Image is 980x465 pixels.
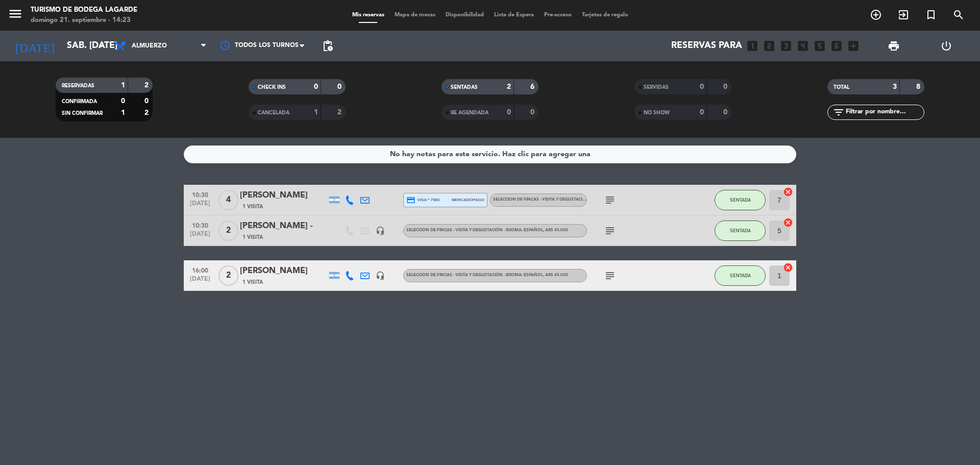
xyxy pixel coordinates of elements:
[530,83,536,90] strong: 6
[218,265,238,286] span: 2
[543,228,568,232] span: , ARS 45.000
[187,200,213,212] span: [DATE]
[440,12,489,18] span: Disponibilidad
[644,110,670,115] span: NO SHOW
[258,85,286,90] span: CHECK INS
[507,83,511,90] strong: 2
[746,39,759,53] i: looks_one
[62,99,97,104] span: CONFIRMADA
[31,15,137,26] div: domingo 21. septiembre - 14:23
[723,109,729,116] strong: 0
[920,31,972,61] div: LOG OUT
[671,41,742,51] span: Reservas para
[730,197,751,203] span: SENTADA
[715,190,766,210] button: SENTADA
[121,109,125,116] strong: 1
[390,149,591,160] div: No hay notas para este servicio. Haz clic para agregar una
[187,219,213,231] span: 10:30
[730,228,751,233] span: SENTADA
[258,110,289,115] span: CANCELADA
[796,39,810,53] i: looks_4
[187,231,213,242] span: [DATE]
[389,12,440,18] span: Mapa de mesas
[322,40,334,52] span: pending_actions
[337,109,344,116] strong: 2
[8,6,23,21] i: menu
[940,40,952,52] i: power_settings_new
[539,12,577,18] span: Pre-acceso
[240,189,327,202] div: [PERSON_NAME]
[530,109,536,116] strong: 0
[121,82,125,89] strong: 1
[847,39,860,53] i: add_box
[830,39,843,53] i: looks_6
[451,85,478,90] span: SENTADAS
[507,109,511,116] strong: 0
[240,264,327,278] div: [PERSON_NAME]
[144,97,151,105] strong: 0
[834,85,849,90] span: TOTAL
[218,221,238,241] span: 2
[925,9,937,21] i: turned_in_not
[700,83,704,90] strong: 0
[644,85,669,90] span: SERVIDAS
[604,225,616,237] i: subject
[604,194,616,206] i: subject
[242,278,263,286] span: 1 Visita
[715,265,766,286] button: SENTADA
[489,12,539,18] span: Lista de Espera
[723,83,729,90] strong: 0
[406,273,568,277] span: SELECCION DE FINCAS - Visita y degustación - Idioma: Español
[845,107,924,118] input: Filtrar por nombre...
[314,83,318,90] strong: 0
[952,9,965,21] i: search
[242,203,263,211] span: 1 Visita
[62,111,103,116] span: SIN CONFIRMAR
[700,109,704,116] strong: 0
[347,12,389,18] span: Mis reservas
[406,228,568,232] span: SELECCION DE FINCAS - Visita y degustación - Idioma: Español
[452,197,484,203] span: mercadopago
[893,83,897,90] strong: 3
[187,264,213,276] span: 16:00
[8,6,23,25] button: menu
[242,233,263,241] span: 1 Visita
[144,82,151,89] strong: 2
[8,35,62,57] i: [DATE]
[604,270,616,282] i: subject
[730,273,751,278] span: SENTADA
[95,40,107,52] i: arrow_drop_down
[783,262,793,273] i: cancel
[577,12,633,18] span: Tarjetas de regalo
[888,40,900,52] span: print
[715,221,766,241] button: SENTADA
[376,271,385,280] i: headset_mic
[144,109,151,116] strong: 2
[314,109,318,116] strong: 1
[121,97,125,105] strong: 0
[763,39,776,53] i: looks_two
[132,42,167,50] span: Almuerzo
[543,273,568,277] span: , ARS 45.000
[897,9,910,21] i: exit_to_app
[187,188,213,200] span: 10:30
[337,83,344,90] strong: 0
[376,226,385,235] i: headset_mic
[832,106,845,118] i: filter_list
[31,5,137,15] div: Turismo de Bodega Lagarde
[406,195,415,205] i: credit_card
[451,110,488,115] span: RE AGENDADA
[779,39,793,53] i: looks_3
[783,187,793,197] i: cancel
[813,39,826,53] i: looks_5
[870,9,882,21] i: add_circle_outline
[187,276,213,287] span: [DATE]
[218,190,238,210] span: 4
[406,195,439,205] span: visa * 7583
[240,219,327,233] div: [PERSON_NAME] -
[62,83,94,88] span: RESERVADAS
[493,198,630,202] span: SELECCION DE FINCAS - Visita y degustación - Idioma: Español
[916,83,922,90] strong: 8
[783,217,793,228] i: cancel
